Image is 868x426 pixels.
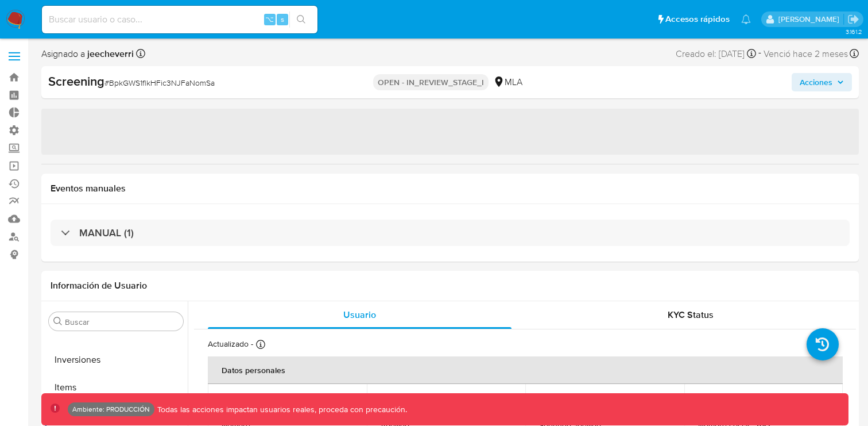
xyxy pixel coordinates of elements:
p: Todas las acciones impactan usuarios reales, proceda con precaución. [154,404,407,415]
span: Usuario [343,308,376,321]
b: jeecheverri [85,47,134,60]
th: Datos personales [208,356,843,384]
h1: Eventos manuales [51,183,850,194]
p: Ambiente: PRODUCCIÓN [72,407,150,412]
button: Buscar [53,317,63,326]
p: OPEN - IN_REVIEW_STAGE_I [373,74,489,90]
p: Actualizado - [208,339,253,350]
div: MLA [493,76,522,89]
p: Desconocido [431,393,478,403]
span: s [281,14,284,25]
div: MANUAL (1) [51,220,850,246]
button: Inversiones [44,346,188,374]
span: ⌥ [265,14,274,25]
a: Notificaciones [741,14,751,24]
p: ID de usuario : [222,393,271,403]
span: KYC Status [668,308,714,321]
span: - [758,46,761,62]
span: ‌ [41,109,859,155]
span: Accesos rápidos [665,13,730,25]
b: Screening [48,72,104,90]
span: Asignado a [41,48,134,60]
span: Acciones [800,73,832,91]
p: MLA [560,393,576,403]
p: Nombre completo : [698,393,764,403]
div: Creado el: [DATE] [676,46,756,62]
span: Venció hace 2 meses [764,48,848,60]
button: Items [44,374,188,401]
h3: MANUAL (1) [79,227,134,239]
h1: Información de Usuario [51,280,147,291]
input: Buscar [65,317,179,327]
button: search-icon [289,11,313,28]
a: Salir [847,13,859,25]
p: Sitio : [539,393,556,403]
p: 2393720888 [276,393,321,403]
span: # BpkGWS1flkHFic3NJFaNomSa [104,77,215,89]
input: Buscar usuario o caso... [42,12,317,27]
button: Acciones [792,73,852,91]
p: jerson.echeverri@mercadolibre.com.co [778,14,843,25]
p: Tipo entidad : [381,393,427,403]
p: Test Test [768,393,800,403]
